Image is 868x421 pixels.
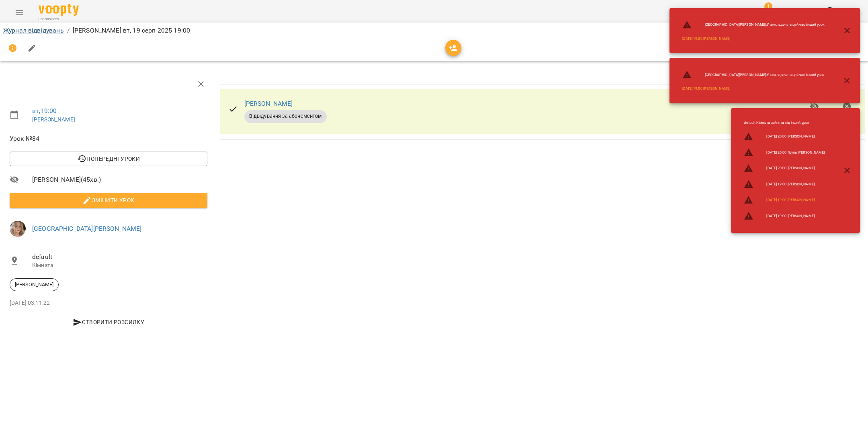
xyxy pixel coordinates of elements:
[676,17,831,33] li: [GEOGRAPHIC_DATA][PERSON_NAME] : У викладача в цей час інший урок
[682,86,730,91] a: [DATE] 19:00 [PERSON_NAME]
[16,154,201,164] span: Попередні уроки
[32,175,207,185] span: [PERSON_NAME] ( 45 хв. )
[3,26,865,35] nav: breadcrumb
[764,2,772,10] span: 1
[10,221,26,237] img: 96e0e92443e67f284b11d2ea48a6c5b1.jpg
[10,3,29,23] button: Menu
[3,27,64,34] a: Журнал відвідувань
[39,4,79,16] img: Voopty Logo
[244,100,293,107] a: [PERSON_NAME]
[10,281,58,288] span: [PERSON_NAME]
[16,195,201,205] span: Змінити урок
[10,299,207,307] p: [DATE] 03:11:22
[10,193,207,207] button: Змінити урок
[13,317,204,327] span: Створити розсилку
[67,26,70,35] li: /
[10,134,207,144] span: Урок №84
[737,117,831,129] li: default : Кімната зайнята під інший урок
[737,176,831,192] li: [DATE] 19:00 [PERSON_NAME]
[32,261,207,269] p: Кімната
[10,315,207,329] button: Створити розсилку
[737,129,831,145] li: [DATE] 20:00 [PERSON_NAME]
[10,278,59,291] div: [PERSON_NAME]
[244,113,327,120] span: Відвідування за абонементом
[737,160,831,177] li: [DATE] 20:00 [PERSON_NAME]
[682,36,730,41] a: [DATE] 19:00 [PERSON_NAME]
[32,116,75,123] a: [PERSON_NAME]
[10,152,207,166] button: Попередні уроки
[39,16,79,22] span: For Business
[32,225,141,232] a: [GEOGRAPHIC_DATA][PERSON_NAME]
[737,208,831,224] li: [DATE] 19:00 [PERSON_NAME]
[676,67,831,83] li: [GEOGRAPHIC_DATA][PERSON_NAME] : У викладача в цей час інший урок
[32,252,207,262] span: default
[73,26,190,35] p: [PERSON_NAME] вт, 19 серп 2025 19:00
[766,197,814,203] a: [DATE] 19:00 [PERSON_NAME]
[737,144,831,160] li: [DATE] 20:00 Група [PERSON_NAME]
[32,107,57,115] a: вт , 19:00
